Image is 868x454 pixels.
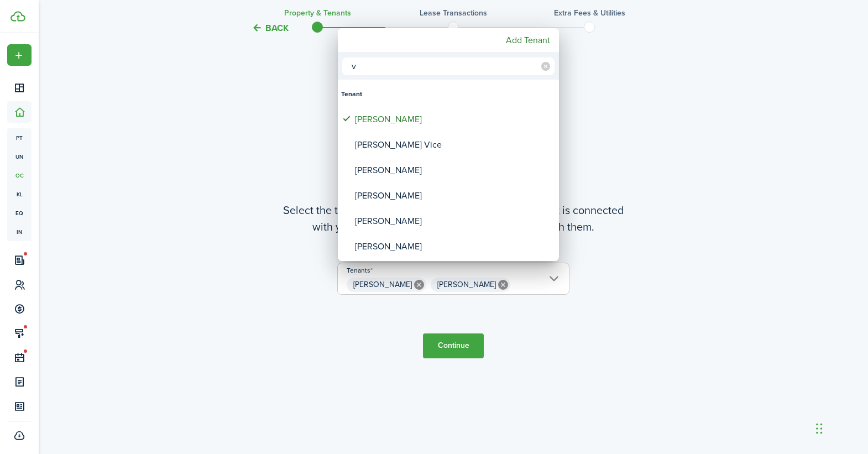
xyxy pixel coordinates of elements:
[355,208,551,234] div: [PERSON_NAME]
[342,58,555,75] input: Search
[338,80,559,261] mbsc-wheel: Tenants
[355,132,551,158] div: [PERSON_NAME] Vice
[355,234,551,259] div: [PERSON_NAME]
[501,30,555,50] mbsc-button: Add Tenant
[341,81,556,107] div: Tenant
[355,183,551,208] div: [PERSON_NAME]
[355,107,551,132] div: [PERSON_NAME]
[355,158,551,183] div: [PERSON_NAME]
